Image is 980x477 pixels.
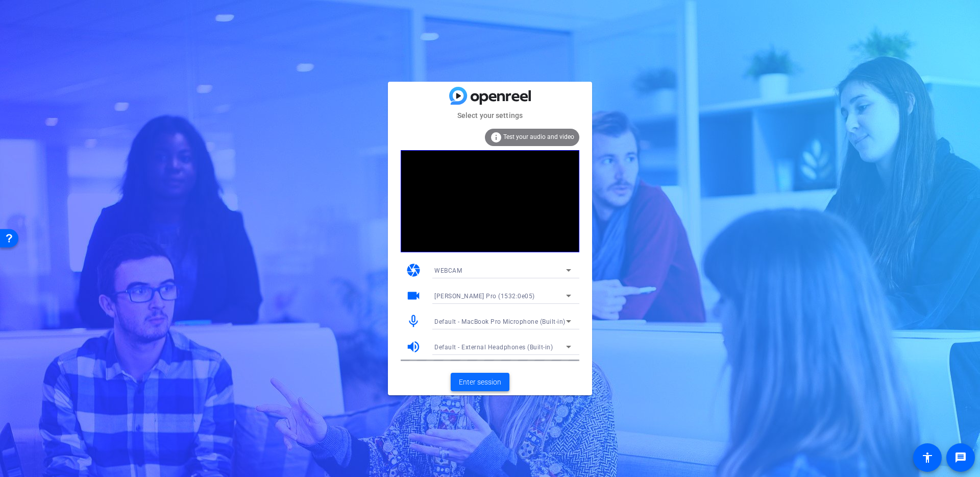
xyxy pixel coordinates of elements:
[406,314,421,329] mat-icon: mic_none
[434,344,553,351] span: Default - External Headphones (Built-in)
[954,451,967,464] mat-icon: message
[434,267,462,274] span: WEBCAM
[388,110,592,121] mat-card-subtitle: Select your settings
[434,318,566,325] span: Default - MacBook Pro Microphone (Built-in)
[449,87,531,105] img: blue-gradient.svg
[503,133,574,140] span: Test your audio and video
[406,263,421,278] mat-icon: camera
[406,288,421,303] mat-icon: videocam
[459,377,501,388] span: Enter session
[406,339,421,354] mat-icon: volume_up
[451,373,509,391] button: Enter session
[434,293,535,300] span: [PERSON_NAME] Pro (1532:0e05)
[921,451,934,464] mat-icon: accessibility
[490,131,502,144] mat-icon: info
